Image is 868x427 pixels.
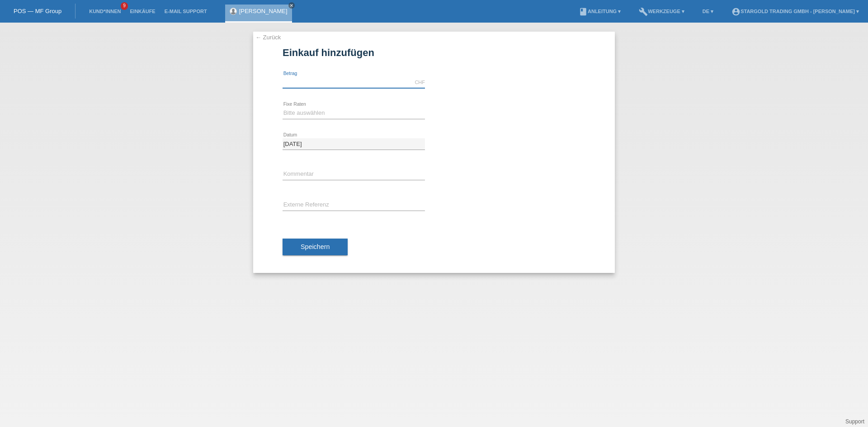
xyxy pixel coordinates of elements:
[283,239,348,256] button: Speichern
[698,9,718,14] a: DE ▾
[283,47,585,58] h1: Einkauf hinzufügen
[14,8,61,14] a: POS — MF Group
[160,9,212,14] a: E-Mail Support
[574,9,625,14] a: bookAnleitung ▾
[121,2,128,10] span: 9
[579,7,588,16] i: book
[288,2,295,9] a: close
[125,9,160,14] a: Einkäufe
[255,34,281,41] a: ← Zurück
[639,7,648,16] i: build
[239,8,288,14] a: [PERSON_NAME]
[289,3,294,8] i: close
[415,80,425,85] div: CHF
[845,418,864,425] a: Support
[301,243,330,250] span: Speichern
[727,9,863,14] a: account_circleStargold Trading GmbH - [PERSON_NAME] ▾
[634,9,689,14] a: buildWerkzeuge ▾
[731,7,741,16] i: account_circle
[85,9,125,14] a: Kund*innen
